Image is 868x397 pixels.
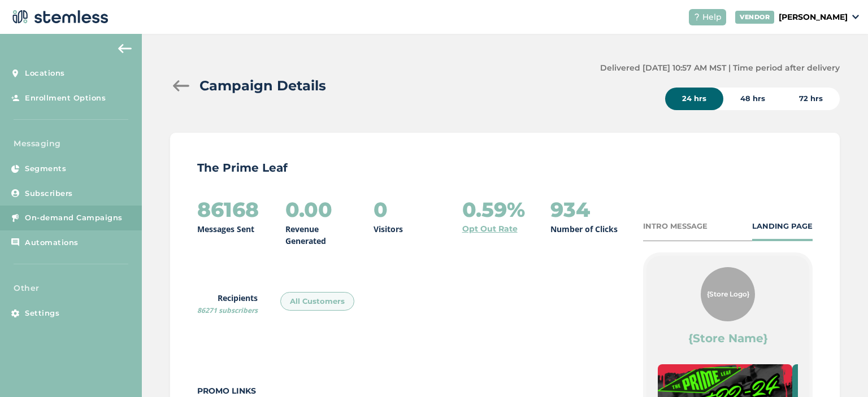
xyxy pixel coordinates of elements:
p: [PERSON_NAME] [779,11,848,23]
label: Delivered [DATE] 10:57 AM MST | Time period after delivery [600,62,840,74]
span: Enrollment Options [25,93,106,104]
h2: 86168 [197,198,259,221]
label: Promo Links [197,385,620,397]
p: The Prime Leaf [197,160,813,176]
span: {Store Logo} [707,289,749,299]
div: VENDOR [735,11,774,24]
img: icon_down-arrow-small-66adaf34.svg [852,15,859,19]
p: Number of Clicks [550,223,618,235]
div: 72 hrs [782,88,840,110]
span: Settings [25,308,59,319]
p: Messages Sent [197,223,254,235]
div: 48 hrs [723,88,782,110]
div: INTRO MESSAGE [643,221,708,232]
span: Locations [25,68,65,79]
label: {Store Name} [688,330,768,346]
span: Segments [25,163,66,174]
span: 86271 subscribers [197,306,258,315]
p: Visitors [374,223,403,235]
img: icon-help-white-03924b79.svg [693,14,700,20]
img: icon-arrow-back-accent-c549486e.svg [118,44,132,53]
h2: 0 [374,198,388,221]
span: Automations [25,237,79,248]
label: Recipients [197,292,258,316]
div: All Customers [280,292,354,311]
a: Opt Out Rate [462,223,518,235]
span: Subscribers [25,188,73,199]
div: 24 hrs [665,88,723,110]
p: Revenue Generated [285,223,355,247]
div: LANDING PAGE [752,221,813,232]
h2: 0.59% [462,198,525,221]
h2: 0.00 [285,198,332,221]
iframe: Chat Widget [811,343,868,397]
span: On-demand Campaigns [25,212,123,224]
h2: Campaign Details [199,76,326,96]
img: logo-dark-0685b13c.svg [9,6,108,28]
h2: 934 [550,198,590,221]
span: Help [702,11,722,23]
